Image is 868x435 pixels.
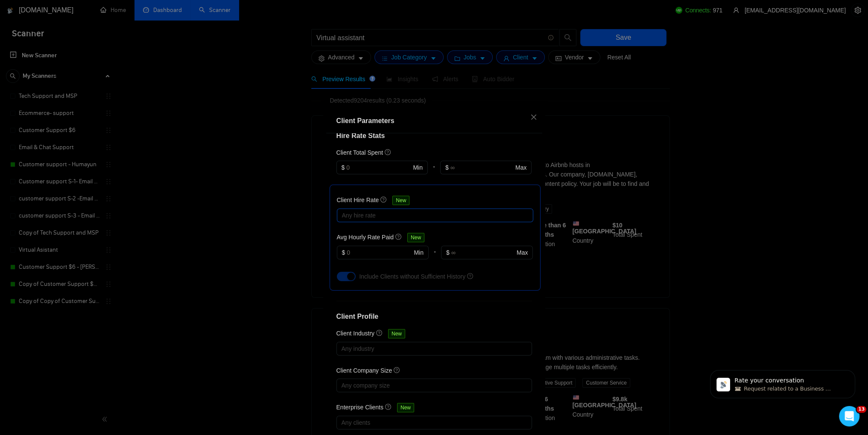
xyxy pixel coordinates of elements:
iframe: Intercom notifications message [697,352,868,412]
span: Max [515,163,526,172]
div: - [429,246,441,270]
span: question-circle [394,367,400,373]
span: 13 [856,406,866,413]
h5: Client Company Size [336,366,392,375]
input: ∞ [451,248,515,257]
h4: Client Profile [336,312,532,322]
span: New [392,196,409,205]
h5: Client Industry [336,329,374,338]
span: New [397,403,414,412]
span: question-circle [376,329,383,336]
input: 0 [347,248,412,257]
span: question-circle [385,403,392,410]
iframe: Intercom live chat [839,406,859,426]
span: question-circle [385,149,392,156]
span: Min [413,163,423,172]
span: Max [517,248,528,257]
h4: Hire Rate Stats [336,131,532,141]
div: - [428,161,440,185]
h5: Enterprise Clients [336,403,384,412]
span: $ [446,248,450,257]
span: $ [445,163,449,172]
input: 0 [346,163,411,172]
h5: Client Total Spent [336,148,383,157]
span: question-circle [395,233,402,240]
span: $ [342,248,345,257]
input: ∞ [450,163,514,172]
div: Client Parameters [336,116,532,126]
span: $ [342,163,345,172]
button: Close [522,106,545,129]
span: Min [414,248,424,257]
span: question-circle [380,196,387,203]
span: Include Clients without Sufficient History [359,273,465,280]
h5: Client Hire Rate [337,195,379,205]
span: close [530,114,537,121]
span: New [388,329,405,338]
span: question-circle [467,273,473,279]
h5: Avg Hourly Rate Paid [337,232,394,242]
span: New [407,233,424,242]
